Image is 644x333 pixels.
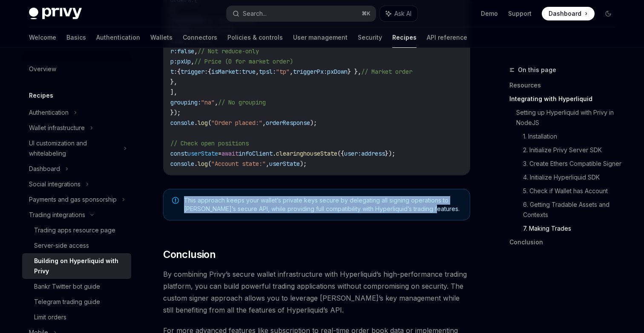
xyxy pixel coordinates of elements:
[516,106,622,130] a: Setting up Hyperliquid with Privy in NodeJS
[266,119,310,127] span: orderResponse
[549,9,581,18] span: Dashboard
[358,27,382,48] a: Security
[198,160,208,168] span: log
[348,68,361,75] span: } },
[170,119,194,127] span: console
[227,27,283,48] a: Policies & controls
[481,9,498,18] a: Demo
[259,68,276,75] span: tpsl:
[177,58,191,65] span: pxUp
[170,160,194,168] span: console
[509,78,622,92] a: Resources
[518,65,556,75] span: On this page
[29,27,56,48] a: Welcome
[187,150,218,157] span: userState
[218,98,266,106] span: // No grouping
[29,210,85,220] div: Trading integrations
[269,160,300,168] span: userState
[183,27,217,48] a: Connectors
[239,150,273,157] span: infoClient
[218,150,221,157] span: =
[170,68,177,75] span: t:
[29,64,56,74] div: Overview
[361,68,412,75] span: // Market order
[542,7,595,20] a: Dashboard
[170,98,201,106] span: grouping:
[22,279,131,294] a: Bankr Twitter bot guide
[29,8,82,20] img: dark logo
[22,310,131,325] a: Limit orders
[194,58,293,65] span: // Price (0 for market order)
[150,27,172,48] a: Wallets
[198,119,208,127] span: log
[523,198,622,222] a: 6. Getting Tradable Assets and Contexts
[22,294,131,310] a: Telegram trading guide
[34,312,66,322] div: Limit orders
[310,119,317,127] span: );
[327,68,348,75] span: pxDown
[361,150,385,157] span: address
[508,9,532,18] a: Support
[29,107,69,118] div: Authentication
[211,68,242,75] span: isMarket:
[208,160,211,168] span: (
[523,130,622,143] a: 1. Installation
[344,150,361,157] span: user:
[22,223,131,238] a: Trading apps resource page
[276,150,337,157] span: clearinghouseState
[194,119,198,127] span: .
[215,98,218,106] span: ,
[221,150,239,157] span: await
[523,157,622,171] a: 3. Create Ethers Compatible Signer
[22,61,131,77] a: Overview
[509,92,622,106] a: Integrating with Hyperliquid
[208,119,211,127] span: (
[22,253,131,279] a: Building on Hyperliquid with Privy
[194,160,198,168] span: .
[184,196,461,213] span: This approach keeps your wallet’s private keys secure by delegating all signing operations to [PE...
[170,88,177,96] span: ],
[211,119,262,127] span: "Order placed:"
[34,240,89,251] div: Server-side access
[201,98,215,106] span: "na"
[300,160,307,168] span: );
[380,6,417,21] button: Ask AI
[170,47,177,55] span: r:
[243,9,267,19] div: Search...
[227,6,376,21] button: Search...⌘K
[177,68,181,75] span: {
[290,68,293,75] span: ,
[523,184,622,198] a: 5. Check if Wallet has Account
[34,225,115,235] div: Trading apps resource page
[181,68,208,75] span: trigger:
[170,109,181,116] span: });
[337,150,344,157] span: ({
[208,68,211,75] span: {
[170,150,187,157] span: const
[293,68,327,75] span: triggerPx:
[172,197,179,204] svg: Note
[29,194,117,205] div: Payments and gas sponsorship
[523,222,622,235] a: 7. Making Trades
[211,160,266,168] span: "Account state:"
[362,10,371,17] span: ⌘ K
[96,27,140,48] a: Authentication
[170,58,177,65] span: p:
[242,68,256,75] span: true
[34,256,126,276] div: Building on Hyperliquid with Privy
[385,150,395,157] span: });
[427,27,467,48] a: API reference
[29,179,80,189] div: Social integrations
[273,150,276,157] span: .
[29,90,53,101] h5: Recipes
[29,138,118,159] div: UI customization and whitelabeling
[198,47,259,55] span: // Not reduce-only
[170,78,177,86] span: },
[34,297,100,307] div: Telegram trading guide
[262,119,266,127] span: ,
[66,27,86,48] a: Basics
[177,47,194,55] span: false
[523,143,622,157] a: 2. Initialize Privy Server SDK
[170,139,249,147] span: // Check open positions
[34,281,100,292] div: Bankr Twitter bot guide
